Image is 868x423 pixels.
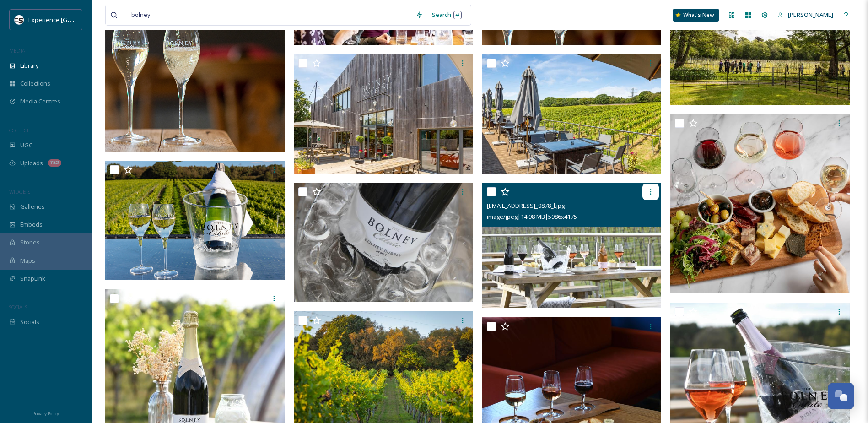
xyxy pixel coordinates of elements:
span: SnapLink [20,274,45,283]
span: Embeds [20,220,43,229]
a: Privacy Policy [32,407,59,418]
span: MEDIA [9,47,25,54]
span: [PERSON_NAME] [788,11,833,19]
span: Media Centres [20,97,60,106]
img: WSCC%20ES%20Socials%20Icon%20-%20Secondary%20-%20Black.jpg [15,15,24,24]
button: Open Chat [828,383,854,409]
span: Stories [20,238,40,247]
span: Galleries [20,202,45,211]
img: ext_1738163124.619525_hannah.hayward@bolneywineestate.com-4K6A2067.jpg [482,54,662,174]
img: ext_1738163124.109802_hannah.hayward@bolneywineestate.com-Ultimate Wine Tour LUNCH lifestyle -Jus... [670,114,850,293]
a: [PERSON_NAME] [773,6,838,24]
span: image/jpeg | 14.98 MB | 5986 x 4175 [487,212,577,221]
a: What's New [673,9,719,22]
img: Birthday-Celebration-Picnic.png [105,161,285,280]
img: ext_1738163020.702934_hannah.hayward@bolneywineestate.com-DSC_0976.jpg [294,183,473,303]
div: 752 [48,159,61,167]
span: Socials [20,318,39,326]
span: SOCIALS [9,304,27,310]
span: Experience [GEOGRAPHIC_DATA] [28,15,119,24]
span: Maps [20,256,35,265]
div: Search [427,6,466,24]
span: COLLECT [9,127,29,134]
span: Uploads [20,159,43,168]
span: bolney [127,8,155,22]
span: Collections [20,79,50,88]
span: WIDGETS [9,188,30,195]
img: ext_1738163124.722605_hannah.hayward@bolneywineestate.com-4K6A2064.jpg [294,54,473,174]
img: ext_1738163014.051915_hannah.hayward@bolneywineestate.com-DSC_0878_l.jpg [482,183,662,308]
span: UGC [20,141,32,150]
span: Library [20,61,38,70]
span: Privacy Policy [32,411,59,417]
span: [EMAIL_ADDRESS]_0878_l.jpg [487,201,565,210]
